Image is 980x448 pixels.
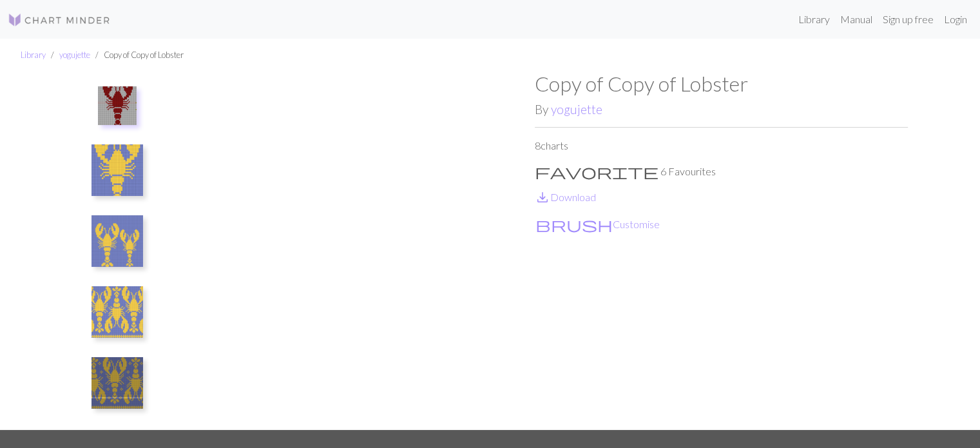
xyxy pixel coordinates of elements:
[91,215,143,267] img: Size Variations of Lobsters
[91,357,143,409] img: Actual Body Chart
[551,102,602,117] a: yogujette
[8,12,111,28] img: Logo
[535,188,550,206] span: save_alt
[535,190,550,205] i: Download
[21,50,46,60] a: Library
[939,6,972,32] a: Login
[535,164,658,179] i: Favourite
[878,6,939,32] a: Sign up free
[90,49,184,61] li: Copy of Copy of Lobster
[535,191,596,203] a: DownloadDownload
[59,50,90,60] a: yogujette
[535,72,908,96] h1: Copy of Copy of Lobster
[162,72,535,430] img: Lobster
[535,102,908,117] h2: By
[535,216,660,233] button: CustomiseCustomise
[91,144,143,196] img: Lobster Gauge
[98,86,137,125] img: Lobster
[535,164,908,179] p: 6 Favourites
[793,6,835,32] a: Library
[535,215,613,233] span: brush
[535,138,908,153] p: 8 charts
[535,217,613,232] i: Customise
[535,162,658,180] span: favorite
[835,6,878,32] a: Manual
[91,286,143,338] img: Actual Lobster Sleeve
